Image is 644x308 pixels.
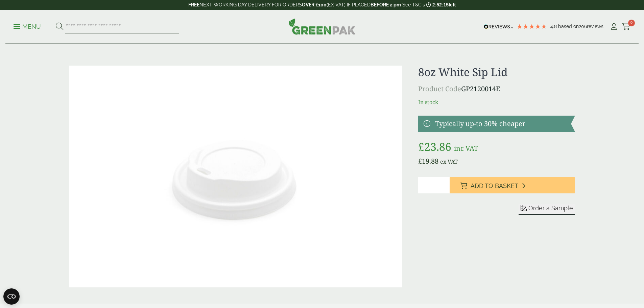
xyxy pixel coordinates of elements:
[418,157,422,166] span: £
[188,2,199,7] strong: FREE
[622,22,630,32] a: 0
[558,24,579,29] span: Based on
[484,24,513,29] img: REVIEWS.io
[302,2,327,7] strong: OVER £100
[418,157,438,166] bdi: 19.88
[418,66,575,78] h1: 8oz White Sip Lid
[528,205,573,212] span: Order a Sample
[622,23,630,30] i: Cart
[628,20,635,26] span: 0
[587,24,603,29] span: reviews
[418,139,451,154] bdi: 23.86
[289,18,356,34] img: GreenPak Supplies
[450,177,575,193] button: Add to Basket
[449,2,456,7] span: left
[418,84,575,94] p: GP2120014E
[14,23,41,29] a: Menu
[418,139,424,154] span: £
[579,24,587,29] span: 206
[371,2,401,7] strong: BEFORE 2 pm
[432,2,449,7] span: 2:52:15
[454,144,478,153] span: inc VAT
[471,182,518,190] span: Add to Basket
[517,23,547,29] div: 4.79 Stars
[440,158,458,165] span: ex VAT
[550,24,558,29] span: 4.8
[14,23,41,31] p: Menu
[418,84,461,93] span: Product Code
[610,23,618,30] i: My Account
[3,288,20,305] button: Open CMP widget
[402,2,425,7] a: See T&C's
[69,66,402,287] img: 8oz White Sip Lid
[519,204,575,215] button: Order a Sample
[418,98,575,106] p: In stock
